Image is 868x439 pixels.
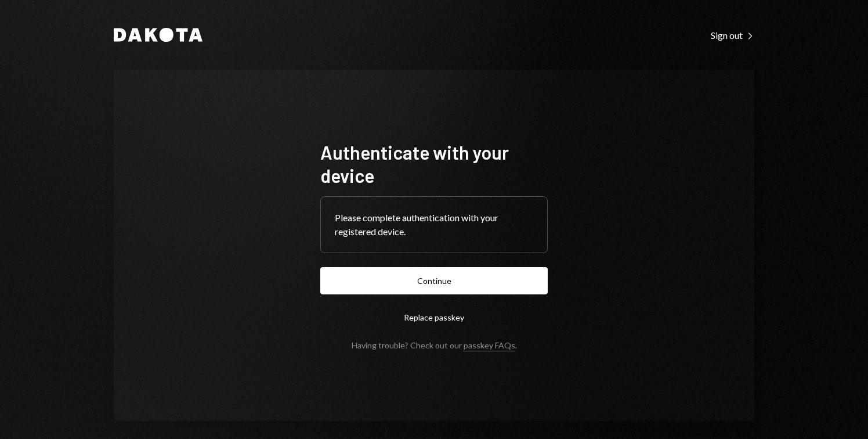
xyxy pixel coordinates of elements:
h1: Authenticate with your device [320,141,548,187]
button: Replace passkey [320,304,548,331]
a: passkey FAQs [464,340,515,351]
button: Continue [320,267,548,294]
a: Sign out [711,28,754,41]
div: Please complete authentication with your registered device. [335,211,533,239]
div: Having trouble? Check out our . [352,340,517,350]
div: Sign out [711,30,754,41]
